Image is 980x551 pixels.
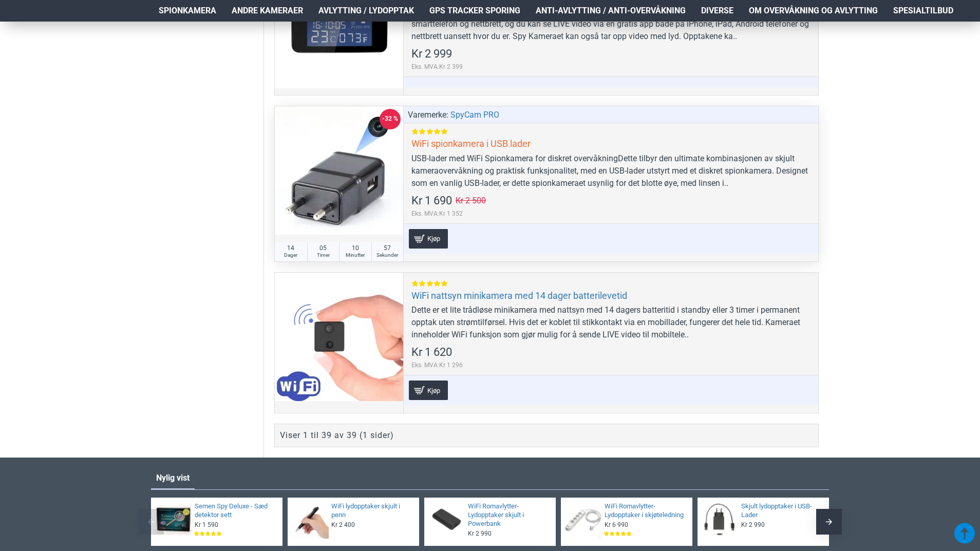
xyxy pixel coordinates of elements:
a: Semen Spy Deluxe - Sæd detektor sett [195,502,276,520]
a: Nylig vist [151,468,195,488]
span: Eks. MVA:Kr 2 399 [411,62,463,71]
span: Om overvåkning og avlytting [749,5,878,17]
a: SpyCam PRO [450,109,499,121]
span: Varemerke: [408,109,448,121]
div: v 4.0.25 [29,16,50,25]
span: Anti-avlytting / Anti-overvåkning [536,5,686,17]
img: tab_keywords_by_traffic_grey.svg [102,60,110,68]
span: Avlytting / Lydopptak [318,5,414,17]
div: Next slide [816,509,842,535]
span: Eks. MVA:Kr 1 352 [411,209,486,218]
span: Kjøp [425,235,443,242]
span: Kr 1 620 [411,347,452,358]
img: WiFi Romavlytter-Lydopptaker skjult i Powerbank [428,501,465,539]
div: Keywords by Traffic [114,61,173,67]
span: Kr 2 500 [456,197,486,205]
span: Diverse [701,5,733,17]
span: Kr 1 690 [411,195,452,206]
img: website_grey.svg [16,27,25,35]
div: USB-lader med WiFi Spionkamera for diskret overvåkningDette tilbyr den ultimate kombinasjonen av ... [411,153,811,189]
img: tab_domain_overview_orange.svg [28,60,36,68]
img: WiFi lydopptaker skjult i penn [291,501,329,539]
a: WiFi spionkamera i USB lader [411,138,531,149]
span: Spionkamera [159,5,216,17]
span: Andre kameraer [232,5,303,17]
span: Kjøp [425,387,443,394]
div: Dette er et WiFi kamera som er skjult i en velfungerende værstasjon. Spionkamera kan sende video ... [411,6,811,43]
a: Skjult lydopptaker i USB-Lader [741,502,823,520]
span: Spesialtilbud [893,5,953,17]
span: Kr 6 990 [605,521,628,529]
img: logo_orange.svg [16,16,25,25]
span: Eks. MVA:Kr 1 296 [411,360,463,370]
img: Skjult lydopptaker i USB-Lader [701,501,739,539]
div: Domain: [DOMAIN_NAME] [27,27,113,35]
a: WiFi lydopptaker skjult i penn [331,502,413,520]
div: Domain Overview [39,61,92,67]
div: Dette er et lite trådløse minikamera med nattsyn med 14 dagers batteritid i standby eller 3 timer... [411,304,811,341]
img: WiFi Romavlytter-Lydopptaker i skjøteledning [564,501,602,539]
div: Previous slide [138,509,164,535]
img: Semen Spy Deluxe - Sæd detektor sett [155,501,192,539]
a: WiFi spionkamera i USB lader WiFi spionkamera i USB lader [275,106,403,235]
span: Kr 2 400 [331,521,355,529]
div: Viser 1 til 39 av 39 (1 sider) [280,429,394,442]
a: WiFi Romavlytter-Lydopptaker i skjøteledning [605,502,686,520]
span: Kr 1 590 [195,521,218,529]
span: Kr 2 999 [411,48,452,60]
span: GPS Tracker Sporing [429,5,520,17]
a: WiFi nattsyn minikamera med 14 dager batterilevetid [411,290,627,301]
span: Kr 2 990 [468,529,492,538]
a: WiFi Romavlytter-Lydopptaker skjult i Powerbank [468,502,550,528]
a: WiFi nattsyn minikamera med 14 dager batterilevetid WiFi nattsyn minikamera med 14 dager batteril... [275,273,403,401]
span: Kr 2 990 [741,521,765,529]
